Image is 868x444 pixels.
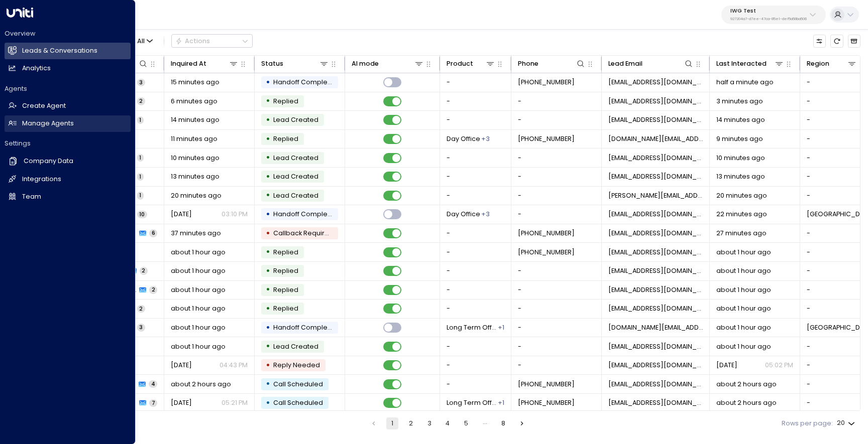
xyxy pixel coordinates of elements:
[137,154,144,162] span: 1
[498,323,504,332] div: Short Term Office
[171,78,220,87] span: 15 minutes ago
[5,98,131,114] a: Create Agent
[5,84,131,93] h2: Agents
[518,134,575,143] span: +919876544324
[273,97,298,105] span: Replied
[511,319,602,337] td: -
[266,320,270,336] div: •
[137,116,144,124] span: 1
[137,211,147,218] span: 10
[266,263,270,279] div: •
[498,398,504,407] div: Short Term Office
[608,154,703,163] span: mazha123sep17@yahoo.com
[5,139,131,148] h2: Settings
[608,285,703,294] span: ahalya31@yahoo.com
[171,380,231,389] span: about 2 hours ago
[716,285,771,294] span: about 1 hour ago
[518,248,575,257] span: +919552655423
[716,323,771,332] span: about 1 hour ago
[266,282,270,298] div: •
[273,361,320,369] span: Reply Needed
[608,323,703,332] span: ajoseph.social@gmail.com
[22,64,51,73] h2: Analytics
[516,417,528,429] button: Go to next page
[423,417,436,429] button: Go to page 3
[273,398,323,407] span: Call Scheduled
[447,210,480,219] span: Day Office
[171,323,226,332] span: about 1 hour ago
[830,35,843,47] span: Refresh
[608,361,703,370] span: sohamworkss@gmail.com
[137,97,145,105] span: 2
[22,119,74,128] h2: Manage Agents
[479,417,491,429] div: …
[511,92,602,111] td: -
[440,243,511,261] td: -
[608,248,703,257] span: pathufathi11@proton.me
[813,35,826,47] button: Customize
[716,78,774,87] span: half a minute ago
[511,111,602,129] td: -
[171,115,220,124] span: 14 minutes ago
[807,58,829,69] div: Region
[440,168,511,186] td: -
[481,134,490,143] div: Long Term Office,Short Term Office,Workstation
[273,304,298,313] span: Replied
[171,361,192,370] span: Sep 09, 2025
[352,58,379,69] div: AI mode
[440,262,511,280] td: -
[440,111,511,129] td: -
[518,229,575,238] span: +919547552211
[511,205,602,224] td: -
[171,248,226,257] span: about 1 hour ago
[140,267,148,274] span: 2
[386,417,398,429] button: page 1
[222,210,248,219] p: 03:10 PM
[608,115,703,124] span: preeethi12@yahoo.com
[440,337,511,356] td: -
[511,187,602,205] td: -
[171,172,220,181] span: 13 minutes ago
[481,210,490,219] div: Long Term Office,Short Term Office,Workstation
[511,281,602,300] td: -
[5,153,131,170] a: Company Data
[440,356,511,375] td: -
[511,300,602,318] td: -
[807,210,866,219] span: Newcastle Upon Tyne
[447,134,480,143] span: Day Office
[442,417,454,429] button: Go to page 4
[22,192,41,202] h2: Team
[447,323,497,332] span: Long Term Office
[266,150,270,166] div: •
[511,356,602,375] td: -
[837,416,857,430] div: 20
[608,191,703,200] span: yuvi.singh@iwgplc.com
[273,210,339,218] span: Handoff Completed
[608,172,703,181] span: ryanthomaskk89@yahoo.com
[273,134,298,143] span: Replied
[730,8,807,14] p: IWG Test
[518,78,575,87] span: +447526734111
[608,78,703,87] span: solidshagohod@gmail.com
[440,149,511,167] td: -
[266,188,270,203] div: •
[171,58,206,69] div: Inquired At
[137,192,144,199] span: 1
[175,37,210,45] div: Actions
[266,301,270,317] div: •
[222,398,248,407] p: 05:21 PM
[171,97,218,106] span: 6 minutes ago
[730,17,807,21] p: 927204a7-d7ee-47ca-85e1-def5a58ba506
[716,172,765,181] span: 13 minutes ago
[367,417,528,429] nav: pagination navigation
[608,380,703,389] span: testqauniti.otherzap@yahoo.com
[716,342,771,351] span: about 1 hour ago
[608,134,703,143] span: sajna.as@iwgplc.com
[608,210,703,219] span: iwg.test.agent@gmail.com
[716,134,763,143] span: 9 minutes ago
[266,339,270,354] div: •
[22,46,97,56] h2: Leads & Conversations
[273,191,318,200] span: Lead Created
[440,224,511,243] td: -
[5,60,131,77] a: Analytics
